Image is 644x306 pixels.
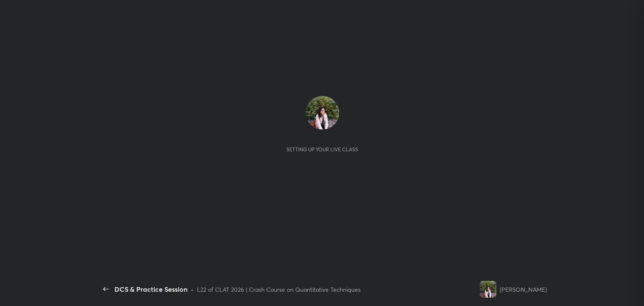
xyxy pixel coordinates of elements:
div: Setting up your live class [286,146,358,153]
img: d32a3653a59a4f6dbabcf5fd46e7bda8.jpg [306,96,339,130]
img: d32a3653a59a4f6dbabcf5fd46e7bda8.jpg [480,281,496,298]
div: • [191,285,194,294]
div: L22 of CLAT 2026 | Crash Course on Quantitative Techniques [197,285,361,294]
div: [PERSON_NAME] [500,285,547,294]
div: DCS & Practice Session [114,284,187,294]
